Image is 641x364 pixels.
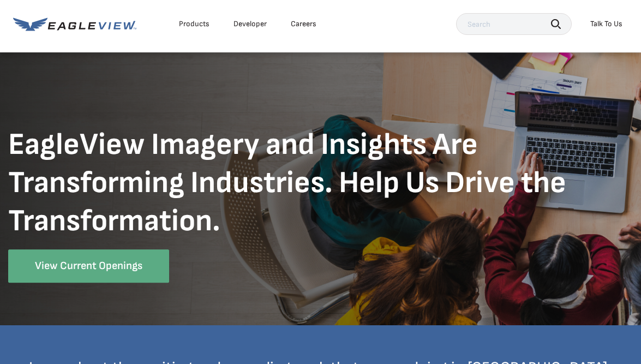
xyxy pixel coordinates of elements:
[233,19,267,29] a: Developer
[291,19,316,29] div: Careers
[8,249,169,283] a: View Current Openings
[179,19,209,29] div: Products
[590,19,622,29] div: Talk To Us
[456,13,572,35] input: Search
[8,126,633,241] h1: EagleView Imagery and Insights Are Transforming Industries. Help Us Drive the Transformation.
